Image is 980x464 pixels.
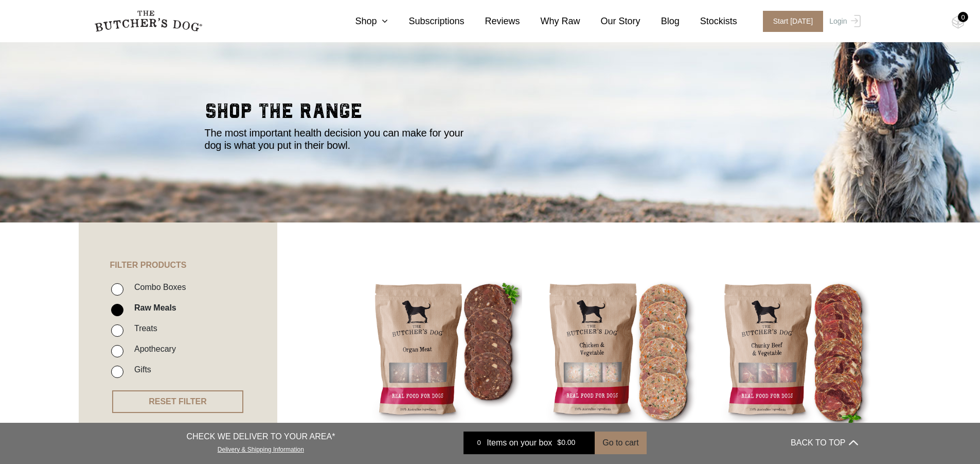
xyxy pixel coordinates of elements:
[753,11,827,32] a: Start [DATE]
[79,222,277,270] h4: FILTER PRODUCTS
[218,443,304,453] a: Delivery & Shipping Information
[471,438,487,448] div: 0
[791,431,858,455] button: BACK TO TOP
[129,363,151,376] label: Gifts
[952,15,965,29] img: TBD_Cart-Empty.png
[464,432,595,454] a: 0 Items on your box $0.00
[186,431,335,443] p: CHECK WE DELIVER TO YOUR AREA*
[334,14,388,28] a: Shop
[557,439,575,447] bdi: 0.00
[541,274,697,430] img: Chicken and Vegetables
[129,280,186,294] label: Combo Boxes
[640,14,680,28] a: Blog
[367,274,523,430] img: Beef Organ Blend
[827,11,860,32] a: Login
[580,14,640,28] a: Our Story
[388,14,464,28] a: Subscriptions
[520,14,580,28] a: Why Raw
[465,14,520,28] a: Reviews
[716,274,872,430] img: Chunky Beef and Vegetables
[680,14,737,28] a: Stockists
[487,437,552,449] span: Items on your box
[129,342,176,356] label: Apothecary
[129,301,176,315] label: Raw Meals
[205,127,477,151] p: The most important health decision you can make for your dog is what you put in their bowl.
[595,432,646,454] button: Go to cart
[958,12,968,22] div: 0
[557,439,561,447] span: $
[763,11,824,32] span: Start [DATE]
[112,390,243,413] button: RESET FILTER
[205,101,776,127] h2: shop the range
[129,321,157,335] label: Treats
